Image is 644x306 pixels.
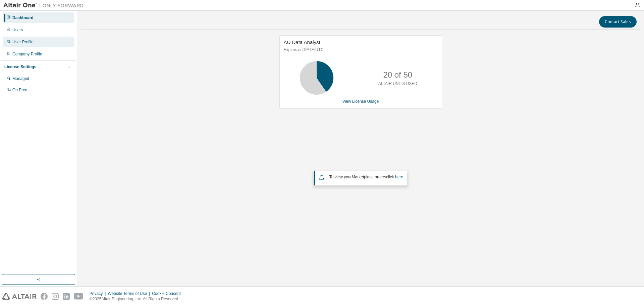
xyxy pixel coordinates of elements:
[41,293,48,300] img: facebook.svg
[52,293,59,300] img: instagram.svg
[152,291,184,296] div: Cookie Consent
[378,81,417,87] p: ALTAIR UNITS USED
[90,291,108,296] div: Privacy
[74,293,84,300] img: youtube.svg
[383,69,412,81] p: 20 of 50
[329,175,403,179] span: To view your click
[395,175,403,179] a: here
[12,51,42,57] div: Company Profile
[284,39,320,45] span: AU Data Analyst
[12,39,34,45] div: User Profile
[63,293,70,300] img: linkedin.svg
[12,15,34,20] div: Dashboard
[12,76,29,81] div: Managed
[352,175,386,179] em: Marketplace orders
[12,87,29,93] div: On Prem
[12,27,23,33] div: Users
[4,64,36,70] div: License Settings
[3,2,87,9] img: Altair One
[90,296,185,302] p: © 2025 Altair Engineering, Inc. All Rights Reserved.
[284,47,436,53] p: Expires on [DATE] UTC
[342,99,379,104] a: View License Usage
[108,291,152,296] div: Website Terms of Use
[599,16,637,28] button: Contact Sales
[2,293,37,300] img: altair_logo.svg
